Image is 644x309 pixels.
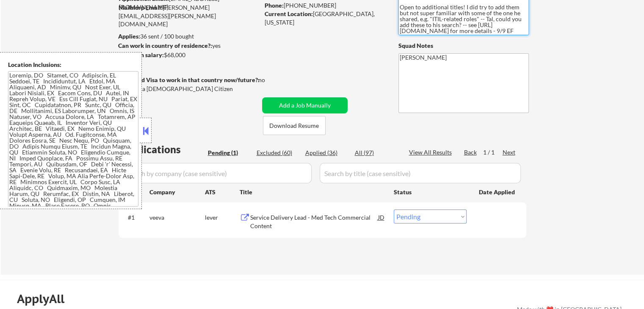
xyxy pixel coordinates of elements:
div: Applications [121,144,205,154]
div: yes [118,41,257,50]
div: Squad Notes [398,41,529,50]
div: All (97) [355,149,397,157]
input: Search by title (case sensitive) [320,163,521,183]
strong: Current Location: [265,10,313,17]
div: JD [377,210,386,225]
div: Service Delivery Lead - Med Tech Commercial Content [250,213,378,230]
div: 1 / 1 [483,148,503,157]
input: Search by company (case sensitive) [121,163,312,183]
div: Next [503,148,516,157]
strong: Applies: [118,33,140,40]
div: Back [464,148,478,157]
div: #1 [128,213,143,222]
strong: Will need Visa to work in that country now/future?: [119,76,260,83]
div: Title [240,188,386,196]
strong: Can work in country of residence?: [118,42,212,49]
div: [PERSON_NAME][EMAIL_ADDRESS][PERSON_NAME][DOMAIN_NAME] [119,3,259,28]
div: [GEOGRAPHIC_DATA], [US_STATE] [265,10,384,26]
button: Download Resume [263,116,326,135]
div: Company [149,188,205,196]
div: Date Applied [479,188,516,196]
div: Pending (1) [208,149,250,157]
strong: Phone: [265,2,284,9]
div: ATS [205,188,240,196]
strong: Minimum salary: [118,51,164,58]
div: 36 sent / 100 bought [118,32,259,41]
div: $68,000 [118,51,259,59]
div: Applied (36) [305,149,348,157]
div: Location Inclusions: [8,61,138,69]
div: Yes, I am a [DEMOGRAPHIC_DATA] Citizen [119,85,262,93]
div: no [258,76,282,84]
div: [PHONE_NUMBER] [265,1,384,10]
div: View All Results [409,148,454,157]
div: ApplyAll [17,292,74,306]
div: lever [205,213,240,222]
div: veeva [149,213,205,222]
strong: Mailslurp Email: [119,4,163,11]
div: Status [394,184,467,199]
div: Excluded (60) [257,149,299,157]
button: Add a Job Manually [262,97,348,113]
